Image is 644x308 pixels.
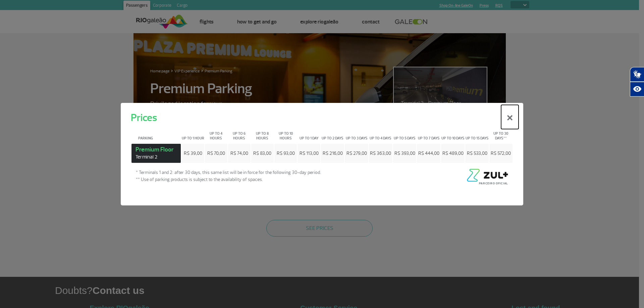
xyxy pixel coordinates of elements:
[465,169,508,182] img: logo-zul-black.png
[369,126,392,143] th: Up to 4 days
[465,126,488,143] th: Up to 15 days
[136,145,177,160] strong: Premium Floor
[394,150,415,156] span: R$ 393,00
[131,126,181,143] th: Parking
[489,126,513,143] th: Up to 30 days**
[630,82,644,97] button: Abrir recursos assistivos.
[228,126,251,143] th: Up to 6 hours
[346,150,367,156] span: R$ 279,00
[345,126,368,143] th: Up to 3 days
[630,67,644,97] div: Plugin de acessibilidade da Hand Talk.
[205,126,227,143] th: Up to 4 hours
[136,154,177,160] span: Terminal 2
[274,126,297,143] th: Up to 10 hours
[501,105,519,129] button: Close
[181,126,204,143] th: Up to 1 hour
[136,169,321,176] span: * Terminals 1 and 2: after 30 days, this same list will be in force for the following 30-day period.
[393,126,417,143] th: Up to 5 days
[136,176,321,183] span: ** Use of parking products is subject to the availability of spaces.
[277,150,295,156] span: R$ 93,00
[131,110,157,125] h5: Prices
[321,126,344,143] th: Up to 2 days
[418,150,439,156] span: R$ 444,00
[207,150,225,156] span: R$ 70,00
[467,150,487,156] span: R$ 533,00
[442,150,464,156] span: R$ 489,00
[370,150,391,156] span: R$ 363,00
[479,182,508,185] span: Parceiro Oficial
[300,150,319,156] span: R$ 113,00
[491,150,511,156] span: R$ 572,00
[630,67,644,82] button: Abrir tradutor de língua de sinais.
[230,150,248,156] span: R$ 74,00
[323,150,343,156] span: R$ 216,00
[253,150,271,156] span: R$ 83,00
[298,126,320,143] th: Up to 1 day
[184,150,202,156] span: R$ 39,00
[251,126,274,143] th: Up to 8 hours
[441,126,465,143] th: Up to 10 days
[417,126,440,143] th: Up to 7 days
